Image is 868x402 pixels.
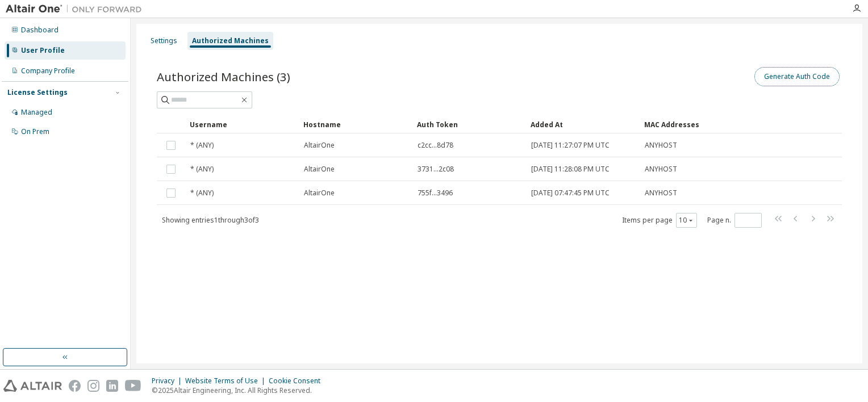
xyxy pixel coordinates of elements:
span: ANYHOST [645,141,677,150]
img: altair_logo.svg [3,380,62,392]
img: youtube.svg [125,380,141,392]
p: © 2025 Altair Engineering, Inc. All Rights Reserved. [152,386,327,395]
span: ANYHOST [645,189,677,198]
span: c2cc...8d78 [418,141,453,150]
span: 3731...2c08 [418,165,454,174]
span: [DATE] 11:27:07 PM UTC [531,141,610,150]
div: Website Terms of Use [185,376,269,386]
button: Generate Auth Code [754,67,840,86]
span: AltairOne [304,165,335,174]
img: Altair One [6,3,148,15]
div: Privacy [152,376,185,386]
img: instagram.svg [87,380,99,392]
div: User Profile [21,46,65,55]
span: Authorized Machines (3) [157,69,290,85]
span: AltairOne [304,189,335,198]
div: Managed [21,108,52,117]
div: Cookie Consent [269,376,327,386]
span: [DATE] 11:28:08 PM UTC [531,165,610,174]
div: MAC Addresses [644,115,726,133]
span: ANYHOST [645,165,677,174]
div: Added At [531,115,635,133]
span: AltairOne [304,141,335,150]
span: * (ANY) [190,189,214,198]
span: Items per page [622,213,697,228]
span: * (ANY) [190,141,214,150]
div: Authorized Machines [192,36,269,45]
div: Username [190,115,294,133]
img: linkedin.svg [106,380,118,392]
div: License Settings [7,88,68,97]
div: Hostname [303,115,408,133]
img: facebook.svg [69,380,81,392]
span: * (ANY) [190,165,214,174]
span: [DATE] 07:47:45 PM UTC [531,189,610,198]
span: Showing entries 1 through 3 of 3 [162,215,259,225]
div: Dashboard [21,26,59,35]
button: 10 [679,216,694,225]
div: Company Profile [21,66,75,76]
div: Settings [151,36,177,45]
div: Auth Token [417,115,521,133]
span: Page n. [707,213,762,228]
div: On Prem [21,127,49,136]
span: 755f...3496 [418,189,453,198]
